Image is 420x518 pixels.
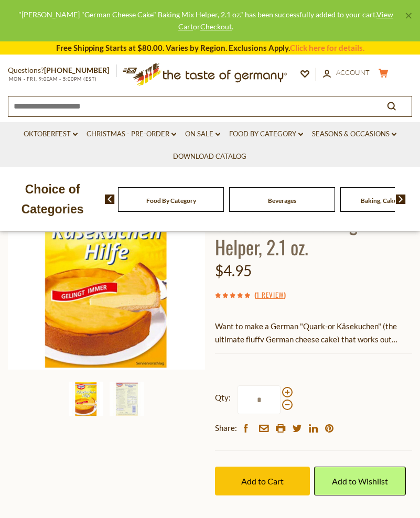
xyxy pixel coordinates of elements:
span: MON - FRI, 9:00AM - 5:00PM (EST) [8,76,97,82]
span: Account [336,68,370,77]
a: Food By Category [146,197,196,204]
a: Christmas - PRE-ORDER [87,128,176,140]
span: ( ) [254,289,286,300]
a: × [405,13,412,19]
a: Download Catalog [173,151,246,163]
img: previous arrow [105,195,115,204]
button: Add to Cart [215,467,309,495]
img: Dr. Oetker "German Cheese Cake" Baking Mix Helper, 2.1 oz. [110,382,144,416]
a: Food By Category [229,128,303,140]
img: next arrow [396,195,406,204]
img: Dr. Oetker "German Cheese Cake" Baking Mix Helper, 2.1 oz. [8,172,205,370]
img: Dr. Oetker "German Cheese Cake" Baking Mix Helper, 2.1 oz. [69,382,103,416]
span: Share: [215,422,237,435]
input: Qty: [238,385,281,414]
a: 1 Review [256,289,284,301]
a: Add to Wishlist [314,467,406,495]
a: [PHONE_NUMBER] [44,66,109,74]
a: Oktoberfest [24,128,78,140]
a: Account [323,67,370,79]
a: On Sale [185,128,220,140]
p: Want to make a German "Quark-or Käsekuchen" (the ultimate fluffy German cheese cake) that works o... [215,320,412,346]
a: Beverages [268,197,296,204]
strong: Qty: [215,391,231,404]
a: Click here for details. [290,43,364,52]
div: "[PERSON_NAME] "German Cheese Cake" Baking Mix Helper, 2.1 oz." has been successfully added to yo... [8,8,403,33]
p: Questions? [8,64,117,77]
a: Seasons & Occasions [312,128,396,140]
span: Add to Cart [241,476,284,486]
span: $4.95 [215,262,252,279]
a: Checkout [200,22,232,31]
